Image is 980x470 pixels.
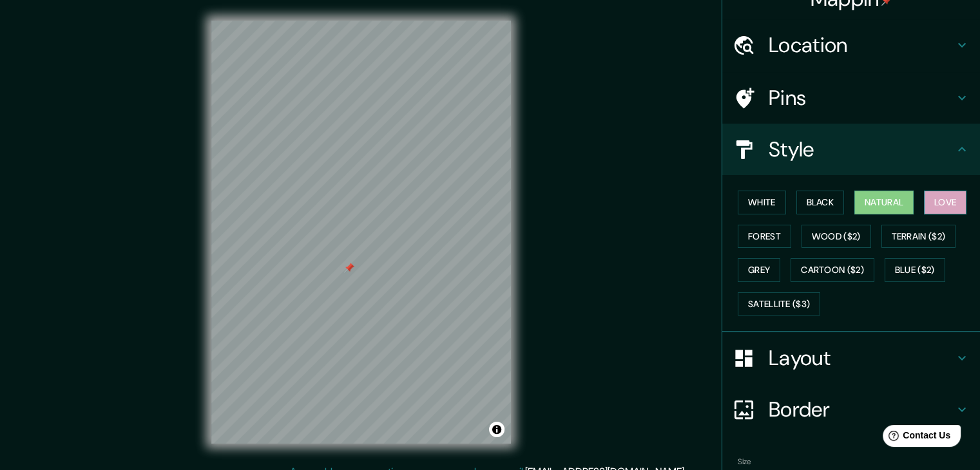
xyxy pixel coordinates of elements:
[885,258,945,282] button: Blue ($2)
[722,332,980,384] div: Layout
[738,456,751,467] label: Size
[722,124,980,175] div: Style
[854,191,914,214] button: Natural
[769,32,954,58] h4: Location
[769,397,954,422] h4: Border
[489,422,504,437] button: Toggle attribution
[769,345,954,371] h4: Layout
[738,225,791,249] button: Forest
[211,21,511,444] canvas: Map
[802,225,871,249] button: Wood ($2)
[865,420,966,456] iframe: Help widget launcher
[738,191,786,214] button: White
[769,85,954,111] h4: Pins
[791,258,874,282] button: Cartoon ($2)
[722,384,980,435] div: Border
[769,136,954,162] h4: Style
[722,19,980,71] div: Location
[722,72,980,124] div: Pins
[924,191,966,214] button: Love
[738,292,820,316] button: Satellite ($3)
[738,258,780,282] button: Grey
[881,225,956,249] button: Terrain ($2)
[796,191,845,214] button: Black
